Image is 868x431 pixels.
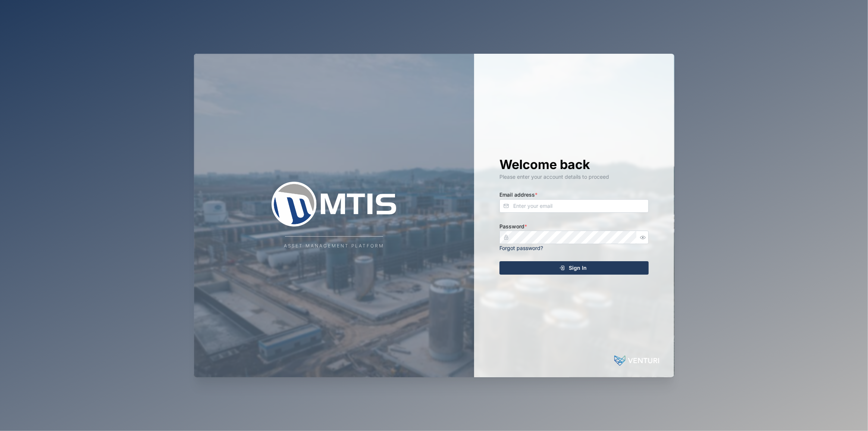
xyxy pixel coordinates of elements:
[614,353,659,368] img: Powered by: Venturi
[499,173,649,181] div: Please enter your account details to proceed
[569,262,587,274] span: Sign In
[499,261,649,275] button: Sign In
[499,199,649,213] input: Enter your email
[499,245,543,251] a: Forgot password?
[284,243,384,250] div: Asset Management Platform
[499,156,649,173] h1: Welcome back
[499,191,538,199] label: Email address
[259,182,408,227] img: Company Logo
[499,222,527,231] label: Password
